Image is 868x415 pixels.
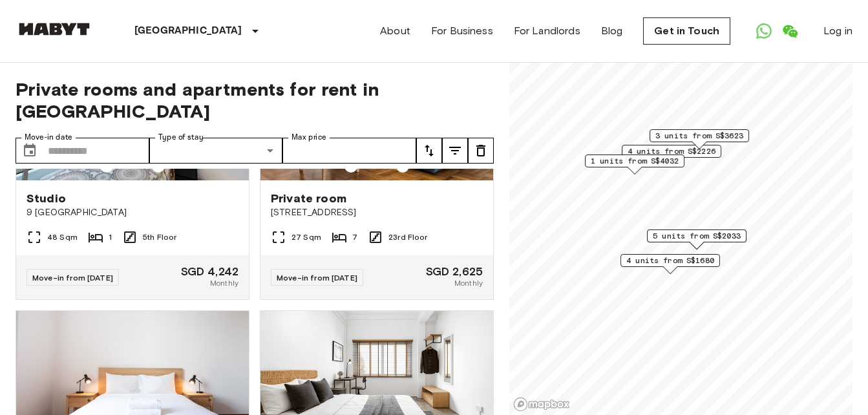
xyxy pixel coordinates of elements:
[134,23,242,39] p: [GEOGRAPHIC_DATA]
[653,230,741,242] span: 5 units from S$2033
[158,132,204,143] label: Type of stay
[620,254,720,274] div: Map marker
[17,138,43,164] button: Choose date
[514,23,580,39] a: For Landlords
[426,266,483,277] span: SGD 2,625
[585,154,684,175] div: Map marker
[751,18,777,44] a: Open WhatsApp
[380,23,410,39] a: About
[591,155,679,167] span: 1 units from S$4032
[643,17,730,45] a: Get in Touch
[277,273,357,282] span: Move-in from [DATE]
[16,78,494,122] span: Private rooms and apartments for rent in [GEOGRAPHIC_DATA]
[628,145,715,157] span: 4 units from S$2226
[431,23,493,39] a: For Business
[650,129,749,149] div: Map marker
[291,231,321,243] span: 27 Sqm
[601,23,623,39] a: Blog
[32,273,113,282] span: Move-in from [DATE]
[513,397,570,412] a: Mapbox logo
[352,231,357,243] span: 7
[626,255,714,266] span: 4 units from S$1680
[25,132,72,143] label: Move-in date
[47,231,78,243] span: 48 Sqm
[181,266,238,277] span: SGD 4,242
[655,130,743,142] span: 3 units from S$3623
[16,23,93,36] img: Habyt
[26,206,238,219] span: 9 [GEOGRAPHIC_DATA]
[622,145,721,165] div: Map marker
[442,138,468,164] button: tune
[388,231,428,243] span: 23rd Floor
[647,229,746,250] div: Map marker
[291,132,326,143] label: Max price
[271,191,346,206] span: Private room
[823,23,852,39] a: Log in
[271,206,483,219] span: [STREET_ADDRESS]
[468,138,494,164] button: tune
[109,231,112,243] span: 1
[777,18,803,44] a: Open WeChat
[26,191,66,206] span: Studio
[143,231,176,243] span: 5th Floor
[416,138,442,164] button: tune
[454,277,483,289] span: Monthly
[210,277,238,289] span: Monthly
